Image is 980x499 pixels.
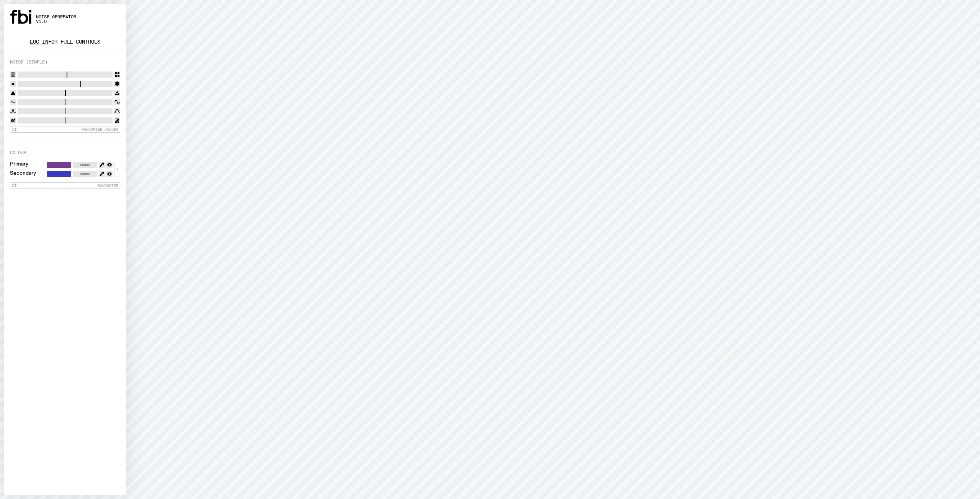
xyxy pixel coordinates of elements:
label: Colour [10,151,26,155]
label: Noise (Simple) [10,60,47,64]
label: Secondary [10,171,36,177]
button: ↕ [114,162,120,177]
button: Randomise Values [10,127,120,133]
span: v1.0 [36,20,76,24]
span: Noise Generator [36,15,76,19]
span: Randomise Values [82,127,118,132]
span: Randomise [98,184,118,188]
a: Log in [30,38,48,46]
button: Randomise [10,182,120,189]
label: Primary [10,162,28,168]
p: for full controls [10,39,120,44]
